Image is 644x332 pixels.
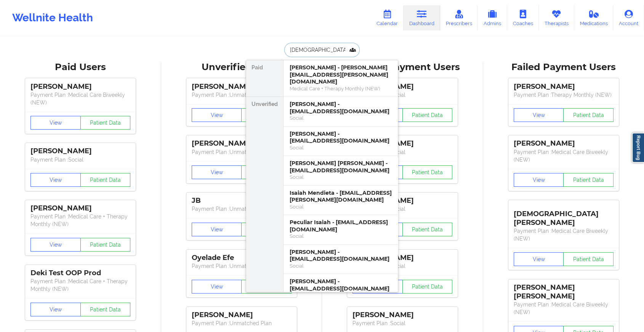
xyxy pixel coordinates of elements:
[290,64,392,85] div: [PERSON_NAME] - [PERSON_NAME][EMAIL_ADDRESS][PERSON_NAME][DOMAIN_NAME]
[30,204,130,213] div: [PERSON_NAME]
[352,91,452,99] p: Payment Plan : Social
[514,139,614,148] div: [PERSON_NAME]
[30,269,130,277] div: Deki Test OOP Prod
[192,165,242,179] button: View
[30,173,81,187] button: View
[514,82,614,91] div: [PERSON_NAME]
[290,85,392,92] div: Medical Care + Therapy Monthly (NEW)
[402,223,453,236] button: Patient Data
[514,227,614,242] p: Payment Plan : Medical Care Biweekly (NEW)
[290,278,392,292] div: [PERSON_NAME] - [EMAIL_ADDRESS][DOMAIN_NAME]
[80,116,131,130] button: Patient Data
[290,189,392,204] div: Isaiah Mendieta - [EMAIL_ADDRESS][PERSON_NAME][DOMAIN_NAME]
[352,82,452,91] div: [PERSON_NAME]
[539,5,574,30] a: Therapists
[192,91,292,99] p: Payment Plan : Unmatched Plan
[241,280,292,294] button: Patient Data
[30,238,81,252] button: View
[192,82,292,91] div: [PERSON_NAME]
[246,60,283,97] div: Paid
[613,5,644,30] a: Account
[402,165,453,179] button: Patient Data
[574,5,614,30] a: Medications
[192,319,292,327] p: Payment Plan : Unmatched Plan
[192,280,242,294] button: View
[489,61,639,73] div: Failed Payment Users
[30,156,130,164] p: Payment Plan : Social
[402,280,453,294] button: Patient Data
[290,233,392,239] div: Social
[192,139,292,148] div: [PERSON_NAME]
[192,196,292,205] div: JB
[290,219,392,233] div: Peculiar Isaiah - [EMAIL_ADDRESS][DOMAIN_NAME]
[241,223,292,236] button: Patient Data
[327,61,478,73] div: Skipped Payment Users
[290,204,392,210] div: Social
[563,108,614,122] button: Patient Data
[352,311,452,319] div: [PERSON_NAME]
[477,5,507,30] a: Admins
[514,173,564,187] button: View
[514,301,614,316] p: Payment Plan : Medical Care Biweekly (NEW)
[30,277,130,293] p: Payment Plan : Medical Care + Therapy Monthly (NEW)
[290,174,392,180] div: Social
[352,148,452,156] p: Payment Plan : Social
[192,253,292,262] div: Oyelade Efe
[30,213,130,228] p: Payment Plan : Medical Care + Therapy Monthly (NEW)
[514,108,564,122] button: View
[290,101,392,115] div: [PERSON_NAME] - [EMAIL_ADDRESS][DOMAIN_NAME]
[514,91,614,99] p: Payment Plan : Therapy Monthly (NEW)
[192,311,292,319] div: [PERSON_NAME]
[352,139,452,148] div: [PERSON_NAME]
[290,115,392,121] div: Social
[632,133,644,163] a: Report Bug
[30,116,81,130] button: View
[290,263,392,269] div: Social
[290,130,392,144] div: [PERSON_NAME] - [EMAIL_ADDRESS][DOMAIN_NAME]
[30,91,130,106] p: Payment Plan : Medical Care Biweekly (NEW)
[290,160,392,174] div: [PERSON_NAME] [PERSON_NAME] - [EMAIL_ADDRESS][DOMAIN_NAME]
[80,303,131,316] button: Patient Data
[514,148,614,164] p: Payment Plan : Medical Care Biweekly (NEW)
[352,253,452,262] div: [PERSON_NAME]
[241,165,292,179] button: Patient Data
[404,5,440,30] a: Dashboard
[30,303,81,316] button: View
[514,252,564,266] button: View
[192,262,292,270] p: Payment Plan : Unmatched Plan
[563,252,614,266] button: Patient Data
[192,108,242,122] button: View
[5,61,156,73] div: Paid Users
[30,82,130,91] div: [PERSON_NAME]
[290,249,392,263] div: [PERSON_NAME] - [EMAIL_ADDRESS][DOMAIN_NAME]
[514,283,614,301] div: [PERSON_NAME] [PERSON_NAME]
[80,173,131,187] button: Patient Data
[352,319,452,327] p: Payment Plan : Social
[192,223,242,236] button: View
[563,173,614,187] button: Patient Data
[167,61,317,73] div: Unverified Users
[514,204,614,227] div: [DEMOGRAPHIC_DATA][PERSON_NAME]
[241,108,292,122] button: Patient Data
[507,5,539,30] a: Coaches
[192,148,292,156] p: Payment Plan : Unmatched Plan
[192,205,292,213] p: Payment Plan : Unmatched Plan
[371,5,404,30] a: Calendar
[352,196,452,205] div: [PERSON_NAME]
[30,147,130,156] div: [PERSON_NAME]
[352,262,452,270] p: Payment Plan : Social
[402,108,453,122] button: Patient Data
[290,144,392,151] div: Social
[440,5,478,30] a: Prescribers
[80,238,131,252] button: Patient Data
[352,205,452,213] p: Payment Plan : Social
